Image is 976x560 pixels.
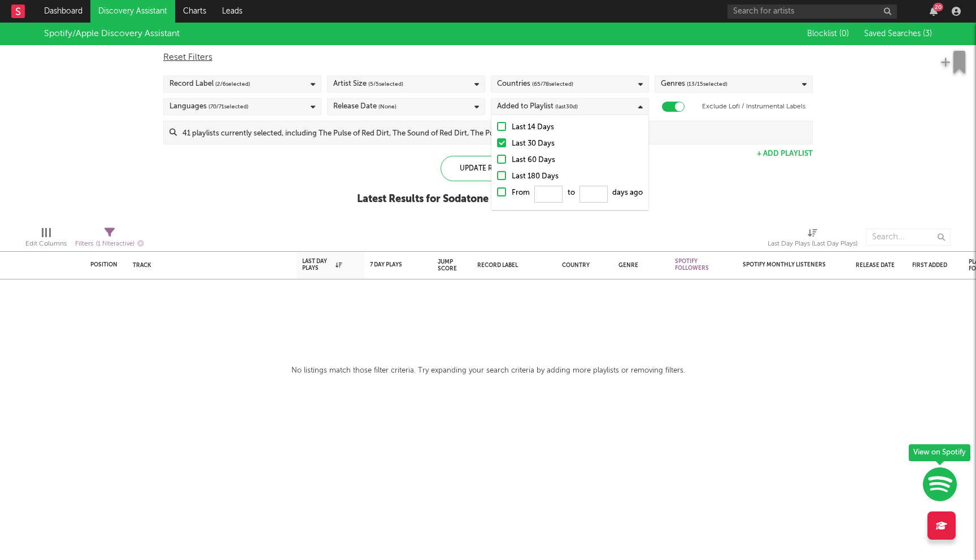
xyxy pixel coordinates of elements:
div: 20 [933,3,943,11]
div: Genre [618,262,658,269]
div: Latest Results for Sodatone Pick ' Algorithmic Country ' [357,193,619,206]
span: ( 13 / 15 selected) [687,77,727,91]
div: Added to Playlist [497,100,578,113]
div: Reset Filters [163,51,813,64]
div: Filters(1 filter active) [75,223,144,256]
span: Saved Searches [864,30,932,38]
div: Country [562,262,602,269]
input: Fromto days ago [534,186,563,203]
div: 7 Day Plays [370,261,409,268]
span: ( 70 / 71 selected) [208,100,249,113]
div: View on Spotify [909,444,970,461]
div: Spotify Followers [675,258,714,272]
span: Blocklist [807,30,849,38]
button: + Add Playlist [757,150,813,158]
button: Saved Searches (3) [861,29,932,38]
input: 41 playlists currently selected, including The Pulse of Red Dirt, The Sound of Red Dirt, The Puls... [177,121,812,144]
div: Jump Score [438,259,457,272]
div: Genres [661,77,727,91]
input: Search... [866,229,951,246]
div: Track [133,262,285,269]
div: No listings match those filter criteria. Try expanding your search criteria by adding more playli... [291,364,685,378]
label: Exclude Lofi / Instrumental Labels [702,100,805,113]
div: Edit Columns [25,223,67,256]
div: Last 14 Days [512,121,643,134]
span: ( 0 ) [839,30,849,38]
span: (None) [378,100,396,113]
div: Release Date [333,100,396,113]
span: ( 5 / 5 selected) [368,77,403,91]
span: (last 30 d) [555,100,578,113]
input: Search for artists [727,5,897,19]
div: Last 180 Days [512,170,643,183]
div: Last Day Plays [302,258,342,272]
div: Last 30 Days [512,137,643,151]
div: From to days ago [512,186,643,204]
button: 20 [930,7,938,16]
div: Languages [169,100,249,113]
span: ( 3 ) [923,30,932,38]
div: Filters [75,237,144,251]
div: Last Day Plays (Last Day Plays) [768,223,857,256]
div: Release Date [856,262,895,269]
div: Artist Size [333,77,403,91]
div: Spotify/Apple Discovery Assistant [44,27,180,41]
div: Last 60 Days [512,154,643,167]
div: Spotify Monthly Listeners [743,261,827,268]
span: ( 1 filter active) [96,241,134,247]
div: Position [90,261,117,268]
div: Record Label [169,77,250,91]
div: Update Results [441,156,535,181]
span: ( 2 / 6 selected) [215,77,250,91]
div: Countries [497,77,573,91]
span: ( 65 / 78 selected) [532,77,573,91]
input: Fromto days ago [579,186,608,203]
div: Edit Columns [25,237,67,251]
div: First Added [912,262,952,269]
div: Record Label [477,262,545,269]
div: Last Day Plays (Last Day Plays) [768,237,857,251]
